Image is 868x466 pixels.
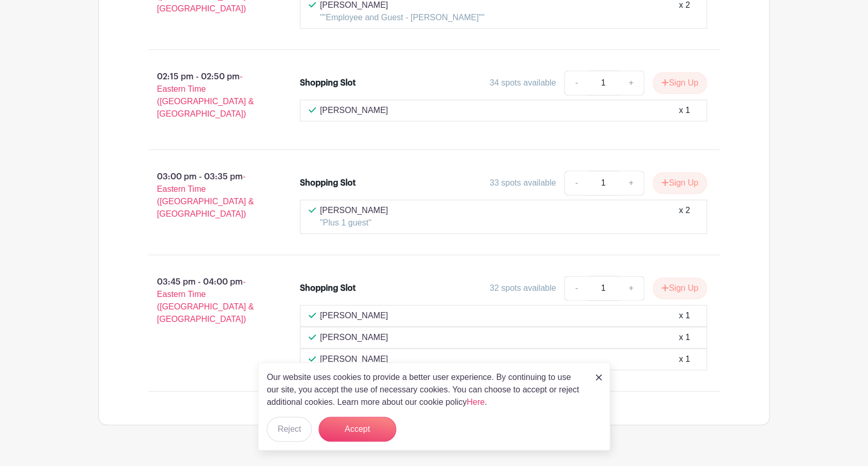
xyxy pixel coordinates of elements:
button: Sign Up [653,277,707,299]
p: [PERSON_NAME] [320,104,388,117]
p: [PERSON_NAME] [320,309,388,322]
div: 32 spots available [489,282,556,294]
p: ""Employee and Guest - [PERSON_NAME]"" [320,11,485,24]
img: close_button-5f87c8562297e5c2d7936805f587ecaba9071eb48480494691a3f1689db116b3.svg [596,374,602,380]
button: Sign Up [653,172,707,194]
a: - [564,276,588,301]
p: 03:45 pm - 04:00 pm [132,272,283,330]
p: [PERSON_NAME] [320,204,388,217]
div: Shopping Slot [300,177,356,189]
span: - Eastern Time ([GEOGRAPHIC_DATA] & [GEOGRAPHIC_DATA]) [157,277,254,323]
div: x 1 [679,104,690,117]
span: - Eastern Time ([GEOGRAPHIC_DATA] & [GEOGRAPHIC_DATA]) [157,72,254,118]
button: Sign Up [653,72,707,94]
div: Shopping Slot [300,282,356,294]
a: + [618,276,644,301]
div: 34 spots available [489,77,556,89]
p: [PERSON_NAME] [320,353,388,365]
button: Reject [267,417,312,442]
a: + [618,171,644,195]
div: Shopping Slot [300,77,356,89]
span: - Eastern Time ([GEOGRAPHIC_DATA] & [GEOGRAPHIC_DATA]) [157,172,254,218]
p: 03:00 pm - 03:35 pm [132,166,283,224]
a: Here [467,398,485,406]
p: "Plus 1 guest" [320,217,388,229]
a: - [564,70,588,95]
div: x 1 [679,331,690,344]
div: x 1 [679,353,690,365]
div: x 2 [679,204,690,229]
a: + [618,70,644,95]
div: x 1 [679,309,690,322]
div: 33 spots available [489,177,556,189]
p: [PERSON_NAME] [320,331,388,344]
a: - [564,171,588,195]
p: Our website uses cookies to provide a better user experience. By continuing to use our site, you ... [267,371,585,408]
button: Accept [319,417,396,442]
p: 02:15 pm - 02:50 pm [132,66,283,124]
